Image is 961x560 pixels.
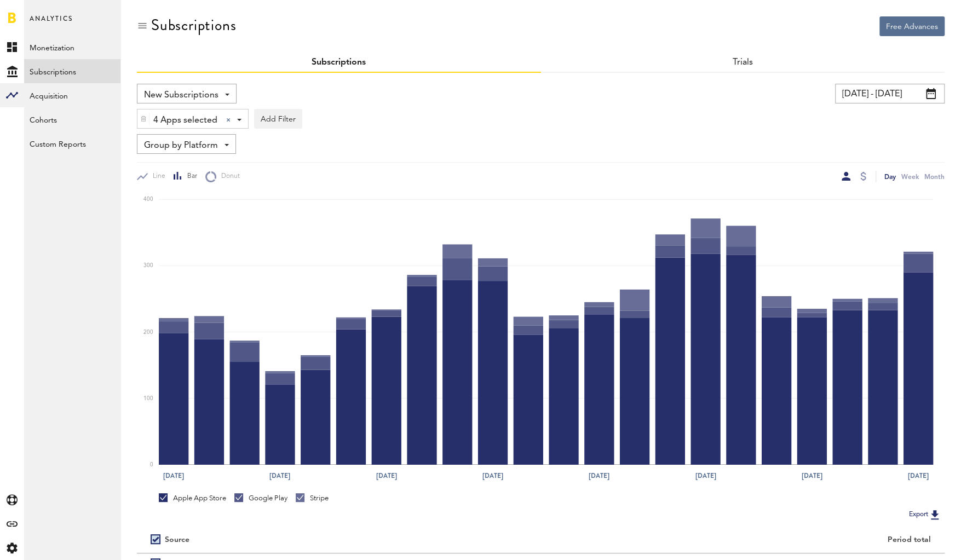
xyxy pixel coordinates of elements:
[24,59,120,83] a: Subscriptions
[144,86,218,105] span: New Subscriptions
[137,109,149,128] div: Delete
[555,535,931,545] div: Period total
[143,197,153,202] text: 400
[30,12,73,35] span: Analytics
[159,493,226,503] div: Apple App Store
[165,535,189,545] div: Source
[733,58,753,67] a: Trials
[234,493,287,503] div: Google Play
[148,172,165,181] span: Line
[589,471,609,481] text: [DATE]
[24,131,120,155] a: Custom Reports
[376,471,397,481] text: [DATE]
[924,171,945,182] div: Month
[143,263,153,268] text: 300
[151,16,236,34] div: Subscriptions
[884,171,896,182] div: Day
[153,111,217,130] span: 4 Apps selected
[143,330,153,335] text: 200
[140,115,147,123] img: trash_awesome_blue.svg
[901,171,919,182] div: Week
[254,109,302,129] button: Add Filter
[24,83,120,107] a: Acquisition
[163,471,184,481] text: [DATE]
[24,107,120,131] a: Cohorts
[23,8,62,18] span: Support
[144,136,218,155] span: Group by Platform
[226,118,231,122] div: Clear
[908,471,929,481] text: [DATE]
[296,493,329,503] div: Stripe
[150,462,153,467] text: 0
[695,471,716,481] text: [DATE]
[928,508,941,521] img: Export
[269,471,290,481] text: [DATE]
[312,58,366,67] a: Subscriptions
[801,471,822,481] text: [DATE]
[24,35,120,59] a: Monetization
[216,172,240,181] span: Donut
[143,396,153,401] text: 100
[879,16,945,36] button: Free Advances
[482,471,503,481] text: [DATE]
[182,172,197,181] span: Bar
[906,507,945,522] button: Export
